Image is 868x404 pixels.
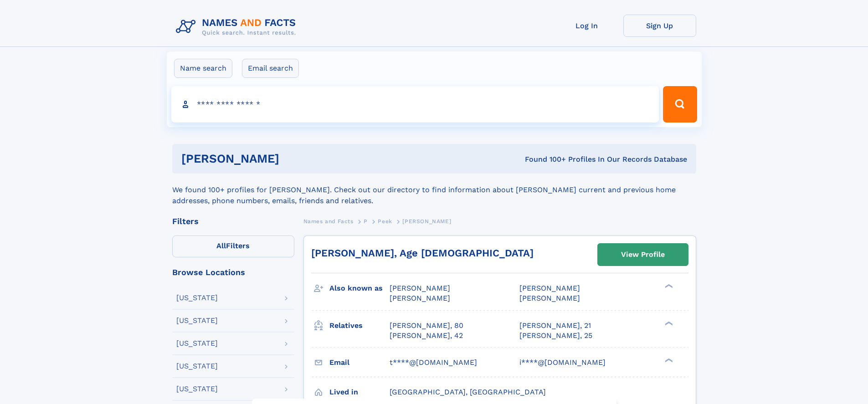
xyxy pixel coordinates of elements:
[303,215,354,227] a: Names and Facts
[242,59,299,78] label: Email search
[519,331,592,341] a: [PERSON_NAME], 25
[402,154,687,164] div: Found 100+ Profiles In Our Records Database
[390,388,546,396] span: [GEOGRAPHIC_DATA], [GEOGRAPHIC_DATA]
[172,268,294,276] div: Browse Locations
[172,174,696,206] div: We found 100+ profiles for [PERSON_NAME]. Check out our directory to find information about [PERS...
[390,284,450,292] span: [PERSON_NAME]
[329,318,390,333] h3: Relatives
[378,218,392,225] span: Peek
[519,321,591,331] a: [PERSON_NAME], 21
[176,385,218,393] div: [US_STATE]
[329,384,390,400] h3: Lived in
[663,357,673,363] div: ❯
[171,86,659,123] input: search input
[174,59,232,78] label: Name search
[598,244,688,266] a: View Profile
[176,294,218,302] div: [US_STATE]
[390,321,463,331] a: [PERSON_NAME], 80
[172,15,303,39] img: Logo Names and Facts
[623,15,696,37] a: Sign Up
[663,86,697,123] button: Search Button
[390,331,463,341] a: [PERSON_NAME], 42
[390,294,450,302] span: [PERSON_NAME]
[378,215,392,227] a: Peek
[402,218,451,225] span: [PERSON_NAME]
[519,284,580,292] span: [PERSON_NAME]
[216,241,226,250] span: All
[311,247,534,259] a: [PERSON_NAME], Age [DEMOGRAPHIC_DATA]
[181,153,402,164] h1: [PERSON_NAME]
[663,320,673,326] div: ❯
[364,218,368,225] span: P
[663,283,673,289] div: ❯
[621,244,665,265] div: View Profile
[329,281,390,296] h3: Also known as
[172,217,294,225] div: Filters
[550,15,623,37] a: Log In
[329,355,390,370] h3: Email
[519,294,580,302] span: [PERSON_NAME]
[176,363,218,370] div: [US_STATE]
[364,215,368,227] a: P
[176,317,218,324] div: [US_STATE]
[176,340,218,347] div: [US_STATE]
[172,235,294,257] label: Filters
